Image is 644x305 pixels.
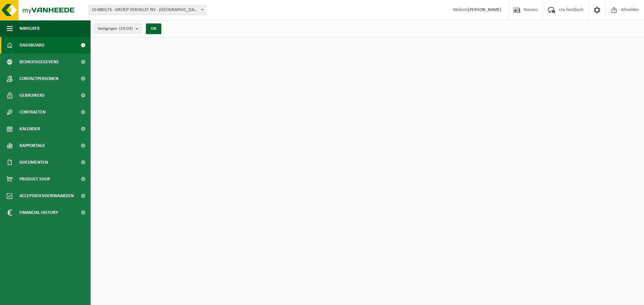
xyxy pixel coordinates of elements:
count: (29/29) [119,26,133,31]
strong: [PERSON_NAME] [468,7,501,12]
span: Contactpersonen [19,70,58,87]
span: Acceptatievoorwaarden [19,187,74,204]
span: Documenten [19,154,48,171]
span: Financial History [19,204,58,221]
span: Vestigingen [98,24,133,34]
span: Product Shop [19,171,50,187]
span: 10-880173 - GROEP VERHELST NV - OOSTENDE [89,5,206,15]
span: Bedrijfsgegevens [19,54,59,70]
span: Navigatie [19,20,40,37]
button: OK [146,23,161,34]
span: 10-880173 - GROEP VERHELST NV - OOSTENDE [89,5,206,15]
span: Kalender [19,121,40,137]
span: Contracten [19,104,46,121]
button: Vestigingen(29/29) [94,23,142,33]
span: Gebruikers [19,87,45,104]
span: Rapportage [19,137,45,154]
span: Dashboard [19,37,45,54]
